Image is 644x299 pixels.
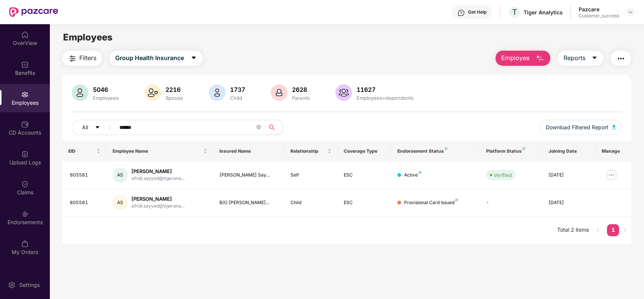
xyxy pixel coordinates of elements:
[344,172,385,179] div: ESC
[404,199,458,206] div: Provisional Card Issued
[457,9,465,17] img: svg+xml;base64,PHN2ZyBpZD0iSGVscC0zMngzMiIgeG1sbnM9Imh0dHA6Ly93d3cudzMub3JnLzIwMDAvc3ZnIiB3aWR0aD...
[579,13,619,19] div: Customer_success
[70,199,101,206] div: 805581
[72,120,118,135] button: Allcaret-down
[21,240,29,248] img: svg+xml;base64,PHN2ZyBpZD0iTXlfT3JkZXJzIiBkYXRhLW5hbWU9Ik15IE9yZGVycyIgeG1sbnM9Imh0dHA6Ly93d3cudz...
[591,55,598,62] span: caret-down
[564,53,585,63] span: Reports
[596,141,631,161] th: Manage
[494,171,512,179] div: Verified
[548,199,590,206] div: [DATE]
[607,224,619,235] a: 1
[284,141,338,161] th: Relationship
[21,180,29,188] img: svg+xml;base64,PHN2ZyBpZD0iQ2xhaW0iIHhtbG5zPSJodHRwOi8vd3d3LnczLm9yZy8yMDAwL3N2ZyIgd2lkdGg9IjIwIi...
[21,91,29,98] img: svg+xml;base64,PHN2ZyBpZD0iRW1wbG95ZWVzIiB4bWxucz0iaHR0cDovL3d3dy53My5vcmcvMjAwMC9zdmciIHdpZHRoPS...
[63,32,113,43] span: Employees
[62,51,102,66] button: Filters
[592,224,604,236] li: Previous Page
[21,121,29,128] img: svg+xml;base64,PHN2ZyBpZD0iQ0RfQWNjb3VudHMiIGRhdGEtbmFtZT0iQ0QgQWNjb3VudHMiIHhtbG5zPSJodHRwOi8vd3...
[546,123,608,132] span: Download Filtered Report
[480,189,542,217] td: -
[540,120,622,135] button: Download Filtered Report
[113,195,128,210] div: AS
[579,6,619,13] div: Pazcare
[355,86,415,93] div: 11627
[616,54,625,63] img: svg+xml;base64,PHN2ZyB4bWxucz0iaHR0cDovL3d3dy53My5vcmcvMjAwMC9zdmciIHdpZHRoPSIyNCIgaGVpZ2h0PSIyNC...
[344,199,385,206] div: ESC
[131,203,185,210] div: afridi.sayyed@tigerana...
[21,210,29,218] img: svg+xml;base64,PHN2ZyBpZD0iRW5kb3JzZW1lbnRzIiB4bWxucz0iaHR0cDovL3d3dy53My5vcmcvMjAwMC9zdmciIHdpZH...
[213,141,284,161] th: Insured Name
[256,125,261,129] span: close-circle
[8,281,15,289] img: svg+xml;base64,PHN2ZyBpZD0iU2V0dGluZy0yMHgyMCIgeG1sbnM9Imh0dHA6Ly93d3cudzMub3JnLzIwMDAvc3ZnIiB3aW...
[229,86,247,93] div: 1737
[113,167,128,183] div: AS
[338,141,391,161] th: Coverage Type
[110,51,202,66] button: Group Health Insurancecaret-down
[612,125,616,129] img: svg+xml;base64,PHN2ZyB4bWxucz0iaHR0cDovL3d3dy53My5vcmcvMjAwMC9zdmciIHhtbG5zOnhsaW5rPSJodHRwOi8vd3...
[290,199,332,206] div: Child
[115,53,184,63] span: Group Health Insurance
[290,172,332,179] div: Self
[419,171,422,174] img: svg+xml;base64,PHN2ZyB4bWxucz0iaHR0cDovL3d3dy53My5vcmcvMjAwMC9zdmciIHdpZHRoPSI4IiBoZWlnaHQ9IjgiIH...
[91,86,120,93] div: 5046
[445,147,448,150] img: svg+xml;base64,PHN2ZyB4bWxucz0iaHR0cDovL3d3dy53My5vcmcvMjAwMC9zdmciIHdpZHRoPSI4IiBoZWlnaHQ9IjgiIH...
[62,141,107,161] th: EID
[455,198,458,201] img: svg+xml;base64,PHN2ZyB4bWxucz0iaHR0cDovL3d3dy53My5vcmcvMjAwMC9zdmciIHdpZHRoPSI4IiBoZWlnaHQ9IjgiIH...
[265,124,280,130] span: search
[21,61,29,68] img: svg+xml;base64,PHN2ZyBpZD0iQmVuZWZpdHMiIHhtbG5zPSJodHRwOi8vd3d3LnczLm9yZy8yMDAwL3N2ZyIgd2lkdGg9Ij...
[95,125,100,131] span: caret-down
[131,195,185,203] div: [PERSON_NAME]
[144,84,161,101] img: svg+xml;base64,PHN2ZyB4bWxucz0iaHR0cDovL3d3dy53My5vcmcvMjAwMC9zdmciIHhtbG5zOnhsaW5rPSJodHRwOi8vd3...
[107,141,213,161] th: Employee Name
[271,84,287,101] img: svg+xml;base64,PHN2ZyB4bWxucz0iaHR0cDovL3d3dy53My5vcmcvMjAwMC9zdmciIHhtbG5zOnhsaW5rPSJodHRwOi8vd3...
[548,172,590,179] div: [DATE]
[355,95,415,101] div: Employees+dependents
[290,148,326,154] span: Relationship
[113,148,201,154] span: Employee Name
[290,86,311,93] div: 2628
[501,53,530,63] span: Employee
[164,95,185,101] div: Spouse
[229,95,247,101] div: Child
[486,148,536,154] div: Platform Status
[219,172,278,179] div: [PERSON_NAME] Say...
[536,54,545,63] img: svg+xml;base64,PHN2ZyB4bWxucz0iaHR0cDovL3d3dy53My5vcmcvMjAwMC9zdmciIHhtbG5zOnhsaW5rPSJodHRwOi8vd3...
[68,54,77,63] img: svg+xml;base64,PHN2ZyB4bWxucz0iaHR0cDovL3d3dy53My5vcmcvMjAwMC9zdmciIHdpZHRoPSIyNCIgaGVpZ2h0PSIyNC...
[70,172,101,179] div: 805581
[91,95,120,101] div: Employees
[592,224,604,236] button: left
[290,95,311,101] div: Parents
[512,8,517,17] span: T
[9,7,58,17] img: New Pazcare Logo
[131,175,185,182] div: afridi.sayyed@tigerana...
[265,120,284,135] button: search
[558,51,603,66] button: Reportscaret-down
[72,84,88,101] img: svg+xml;base64,PHN2ZyB4bWxucz0iaHR0cDovL3d3dy53My5vcmcvMjAwMC9zdmciIHhtbG5zOnhsaW5rPSJodHRwOi8vd3...
[17,281,42,289] div: Settings
[607,224,619,236] li: 1
[82,123,88,132] span: All
[542,141,596,161] th: Joining Date
[397,148,474,154] div: Endorsement Status
[623,228,627,232] span: right
[219,199,278,206] div: B/O [PERSON_NAME]...
[164,86,185,93] div: 2216
[627,9,633,15] img: svg+xml;base64,PHN2ZyBpZD0iRHJvcGRvd24tMzJ4MzIiIHhtbG5zPSJodHRwOi8vd3d3LnczLm9yZy8yMDAwL3N2ZyIgd2...
[596,228,600,232] span: left
[522,147,525,150] img: svg+xml;base64,PHN2ZyB4bWxucz0iaHR0cDovL3d3dy53My5vcmcvMjAwMC9zdmciIHdpZHRoPSI4IiBoZWlnaHQ9IjgiIH...
[524,9,563,16] div: Tiger Analytics
[79,53,96,63] span: Filters
[21,270,29,277] img: svg+xml;base64,PHN2ZyBpZD0iVXBkYXRlZCIgeG1sbnM9Imh0dHA6Ly93d3cudzMub3JnLzIwMDAvc3ZnIiB3aWR0aD0iMj...
[21,150,29,158] img: svg+xml;base64,PHN2ZyBpZD0iVXBsb2FkX0xvZ3MiIGRhdGEtbmFtZT0iVXBsb2FkIExvZ3MiIHhtbG5zPSJodHRwOi8vd3...
[404,172,422,179] div: Active
[191,55,197,62] span: caret-down
[468,9,486,15] div: Get Help
[256,124,261,131] span: close-circle
[557,224,589,236] li: Total 2 items
[605,169,618,181] img: manageButton
[619,224,631,236] button: right
[21,31,29,39] img: svg+xml;base64,PHN2ZyBpZD0iSG9tZSIgeG1sbnM9Imh0dHA6Ly93d3cudzMub3JnLzIwMDAvc3ZnIiB3aWR0aD0iMjAiIG...
[209,84,225,101] img: svg+xml;base64,PHN2ZyB4bWxucz0iaHR0cDovL3d3dy53My5vcmcvMjAwMC9zdmciIHhtbG5zOnhsaW5rPSJodHRwOi8vd3...
[619,224,631,236] li: Next Page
